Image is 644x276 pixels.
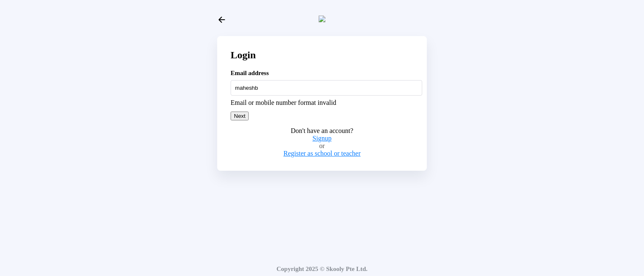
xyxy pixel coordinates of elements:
label: Email address [231,70,269,76]
img: skooly-logo.png [319,16,325,22]
a: Signup [312,135,331,142]
button: arrow back outline [217,15,226,24]
div: Login [231,49,413,61]
input: Your email address [231,80,422,95]
div: Don't have an account? [231,127,413,135]
div: or [231,142,413,150]
div: Email or mobile number format invalid [231,99,413,107]
button: Next [231,112,249,120]
a: Register as school or teacher [283,150,361,157]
